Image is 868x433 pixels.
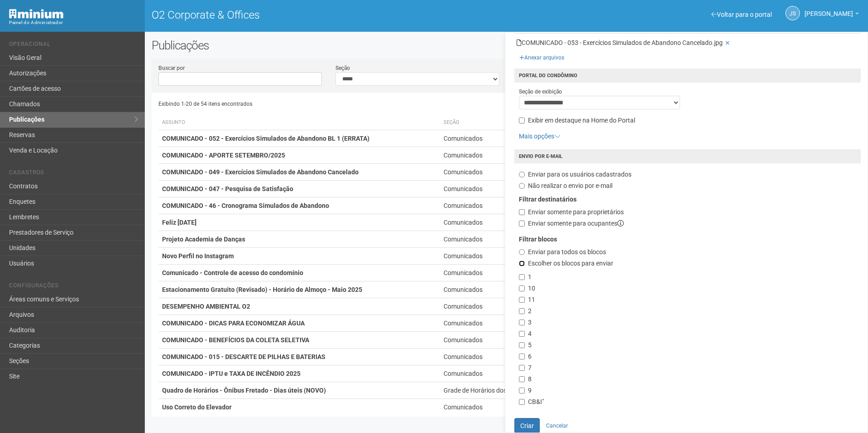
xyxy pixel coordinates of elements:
[519,249,525,255] input: Enviar para todos os blocos
[162,387,326,394] strong: Quadro de Horários - Ônibus Fretado - Dias úteis (NOVO)
[152,9,500,21] h1: O2 Corporate & Offices
[162,320,305,327] strong: COMUNICADO - DICAS PARA ECONOMIZAR ÁGUA
[519,352,532,361] label: 6
[519,318,532,327] label: 3
[519,399,525,405] input: CB&I"
[519,376,525,382] input: 8
[440,281,560,298] td: Comunicados
[528,182,612,189] span: Não realizar o envio por e-mail
[519,118,525,123] input: Exibir em destaque na Home do Portal
[162,252,234,260] strong: Novo Perfil no Instagram
[162,152,285,159] strong: COMUNICADO - APORTE SETEMBRO/2025
[9,169,138,179] li: Cadastros
[519,196,577,203] strong: Filtrar destinatários
[162,336,309,344] strong: COMUNICADO - BENEFÍCIOS DA COLETA SELETIVA
[9,19,138,27] div: Painel do Administrador
[725,40,730,46] i: Remover
[440,315,560,332] td: Comunicados
[519,285,525,291] input: 10
[9,41,138,50] li: Operacional
[785,6,800,20] a: JS
[519,208,624,217] label: Enviar somente para proprietários
[528,260,613,267] span: Escolher os blocos para enviar
[617,220,624,226] i: Locatários e proprietários que estejam na posse do imóvel
[162,403,232,411] strong: Uso Correto do Elevador
[440,399,560,416] td: Comunicados
[514,149,861,163] h4: Envio por e-mail
[804,1,853,17] span: Jeferson Souza
[519,209,525,215] input: Enviar somente para proprietários
[440,231,560,248] td: Comunicados
[519,365,525,371] input: 7
[519,386,532,395] label: 9
[519,221,525,226] input: Enviar somente para ocupantes
[162,353,325,360] strong: COMUNICADO - 015 - DESCARTE DE PILHAS E BATERIAS
[519,172,525,177] input: Enviar para os usuários cadastrados
[528,171,631,178] span: Enviar para os usuários cadastrados
[162,286,362,293] strong: Estacionamento Gratuito (Revisado) - Horário de Almoço - Maio 2025
[541,419,573,433] a: Cancelar
[519,261,525,266] input: Escolher os blocos para enviar
[9,282,138,292] li: Configurações
[804,11,859,19] a: [PERSON_NAME]
[519,297,525,303] input: 11
[514,48,569,62] div: Anexar arquivos
[528,248,606,256] span: Enviar para todos os blocos
[519,375,532,384] label: 8
[9,9,64,19] img: Minium
[519,295,535,305] label: 11
[152,39,439,52] h2: Publicações
[519,274,525,280] input: 1
[440,365,560,382] td: Comunicados
[162,269,303,276] strong: Comunicado - Controle de acesso do condomínio
[440,349,560,365] td: Comunicados
[519,307,532,316] label: 2
[440,147,560,164] td: Comunicados
[517,38,858,48] li: COMUNICADO - 053 - Exercícios Simulados de Abandono Cancelado.jpg
[440,265,560,281] td: Comunicados
[158,115,440,130] th: Assunto
[519,354,525,359] input: 6
[711,11,772,18] a: Voltar para o portal
[162,370,301,377] strong: COMUNICADO - IPTU e TAXA DE INCÊNDIO 2025
[158,97,507,111] div: Exibindo 1-20 de 54 itens encontrados
[519,273,532,282] label: 1
[440,382,560,399] td: Grade de Horários dos Ônibus
[440,298,560,315] td: Comunicados
[519,388,525,394] input: 9
[162,168,359,176] strong: COMUNICADO - 049 - Exercícios Simulados de Abandono Cancelado
[162,185,293,192] strong: COMUNICADO - 047 - Pesquisa de Satisfação
[519,219,624,228] label: Enviar somente para ocupantes
[519,320,525,325] input: 3
[162,236,245,243] strong: Projeto Academia de Danças
[519,330,532,339] label: 4
[440,214,560,231] td: Comunicados
[519,341,532,350] label: 5
[514,69,861,83] h4: Portal do condômino
[440,197,560,214] td: Comunicados
[440,181,560,197] td: Comunicados
[162,202,329,209] strong: COMUNICADO - 46 - Cronograma Simulados de Abandono
[528,117,635,124] span: Exibir em destaque na Home do Portal
[519,236,557,243] strong: Filtrar blocos
[440,248,560,265] td: Comunicados
[440,164,560,181] td: Comunicados
[440,130,560,147] td: Comunicados
[519,342,525,348] input: 5
[519,88,562,96] label: Seção de exibição
[519,284,535,293] label: 10
[162,303,250,310] strong: DESEMPENHO AMBIENTAL O2
[162,219,197,226] strong: Feliz [DATE]
[158,64,185,72] label: Buscar por
[335,64,350,72] label: Seção
[519,183,525,189] input: Não realizar o envio por e-mail
[440,115,560,130] th: Seção
[519,331,525,337] input: 4
[440,332,560,349] td: Comunicados
[519,308,525,314] input: 2
[162,135,370,142] strong: COMUNICADO - 052 - Exercícios Simulados de Abandono BL 1 (ERRATA)
[519,133,561,140] a: Mais opções
[519,364,532,373] label: 7
[519,398,544,407] label: CB&I"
